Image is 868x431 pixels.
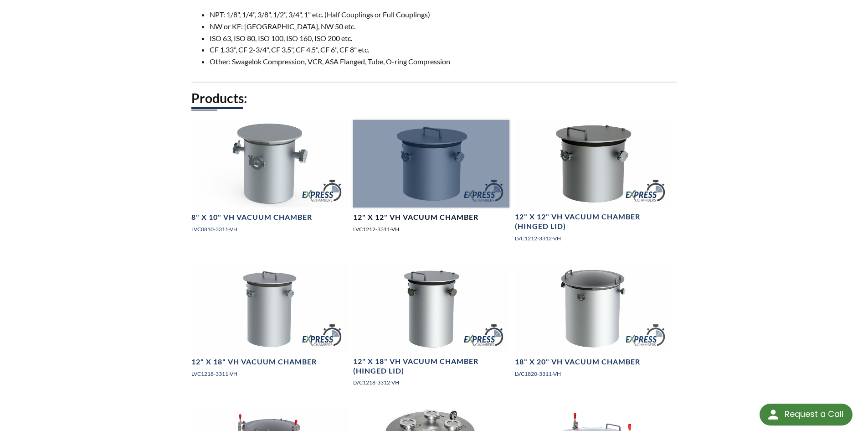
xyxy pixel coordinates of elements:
h4: 12" X 12" VH Vacuum Chamber (Hinged Lid) [515,212,671,231]
p: LVC1212-3312-VH [515,234,671,243]
a: LVC1212-3312-VH Express Chamber, angled view12" X 12" VH Vacuum Chamber (Hinged Lid)LVC1212-3312-VH [515,120,671,250]
h4: 12" X 18" VH Vacuum Chamber (Hinged Lid) [353,357,509,376]
p: LVC0810-3311-VH [191,225,348,234]
h4: 12" X 12" VH Vacuum Chamber [353,213,478,222]
a: LVC1218-3312-VH Express Chamber, angled view12" X 18" VH Vacuum Chamber (Hinged Lid)LVC1218-3312-VH [353,265,509,395]
p: LVC1212-3311-VH [353,225,509,234]
a: LVC1820-3311-VH-Express Chamber, rear view18" X 20" VH Vacuum ChamberLVC1820-3311-VH [515,265,671,385]
div: Request a Call [760,404,853,426]
div: Request a Call [785,404,843,425]
img: round button [766,407,781,422]
li: ISO 63, ISO 80, ISO 100, ISO 160, ISO 200 etc. [210,32,478,44]
p: LVC1218-3311-VH [191,369,348,378]
a: LVC1212-3311-VH Express Chamber, angled view12" X 12" VH Vacuum ChamberLVC1212-3311-VH [353,120,509,241]
a: LVC1218-3311-VH Express Chamber12" X 18" VH Vacuum ChamberLVC1218-3311-VH [191,265,348,385]
li: CF 1.33", CF 2-3/4", CF 3.5", CF 4.5", CF 6", CF 8" etc. [210,44,478,56]
p: LVC1218-3312-VH [353,378,509,387]
li: Other: Swagelok Compression, VCR, ASA Flanged, Tube, O-ring Compression [210,56,478,68]
h2: Products: [191,90,677,107]
li: NPT: 1/8", 1/4", 3/8", 1/2", 3/4", 1" etc. (Half Couplings or Full Couplings) [210,9,478,21]
h4: 12" X 18" VH Vacuum Chamber [191,357,317,367]
a: LVC0810-3311-VH Express Chamber, front angled view8" X 10" VH Vacuum ChamberLVC0810-3311-VH [191,120,348,241]
h4: 8" X 10" VH Vacuum Chamber [191,213,312,222]
p: LVC1820-3311-VH [515,369,671,378]
h4: 18" X 20" VH Vacuum Chamber [515,357,640,367]
li: NW or KF: [GEOGRAPHIC_DATA], NW 50 etc. [210,21,478,32]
